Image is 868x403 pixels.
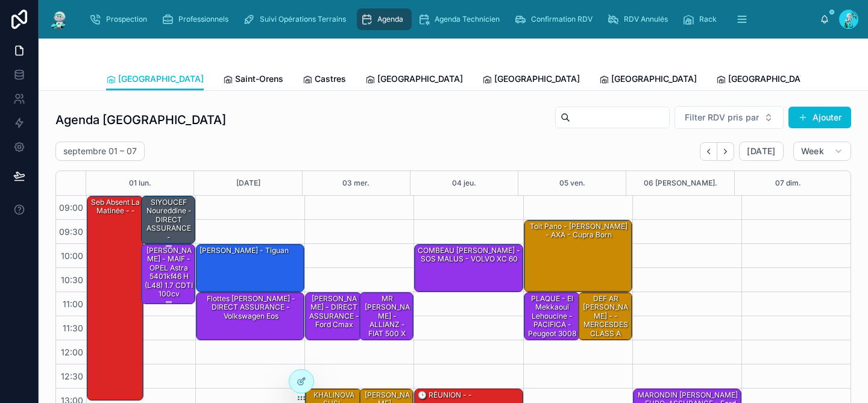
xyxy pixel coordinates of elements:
span: Castres [315,73,346,85]
span: 10:00 [58,251,86,261]
span: [GEOGRAPHIC_DATA] [494,73,580,85]
span: 11:00 [60,299,86,309]
span: 12:00 [58,347,86,357]
a: RDV Annulés [603,8,676,30]
span: Suivi Opérations Terrains [260,14,346,24]
button: Next [717,142,734,161]
div: scrollable content [80,6,820,33]
a: [GEOGRAPHIC_DATA] [365,68,463,92]
span: Professionnels [178,14,228,24]
span: [GEOGRAPHIC_DATA] [118,73,204,85]
div: Toit pano - [PERSON_NAME] - AXA - cupra born [526,221,631,241]
span: [DATE] [747,146,775,157]
button: Back [700,142,717,161]
span: 10:30 [58,275,86,285]
a: [GEOGRAPHIC_DATA] [599,68,697,92]
a: Saint-Orens [223,68,283,92]
div: Seb absent la matinée - - [89,197,142,217]
span: Rack [699,14,717,24]
div: COMBEAU [PERSON_NAME] - SOS MALUS - VOLVO XC 60 [415,245,522,292]
span: RDV Annulés [624,14,668,24]
button: 06 [PERSON_NAME]. [644,171,717,195]
span: [GEOGRAPHIC_DATA] [611,73,697,85]
div: SIYOUCEF Noureddine - DIRECT ASSURANCE - VOLKSWAGEN Tiguan [142,196,195,243]
a: Castres [303,68,346,92]
div: [PERSON_NAME] - MAIF - OPEL Astra 5401kf46 H (L48) 1.7 CDTI 100cv [142,245,195,304]
span: Confirmation RDV [531,14,593,24]
a: Professionnels [158,8,237,30]
div: Seb absent la matinée - - [87,196,143,400]
div: COMBEAU [PERSON_NAME] - SOS MALUS - VOLVO XC 60 [417,245,521,265]
img: App logo [48,10,70,29]
a: Confirmation RDV [511,8,601,30]
button: 01 lun. [129,171,151,195]
a: Suivi Opérations Terrains [239,8,354,30]
h1: Agenda [GEOGRAPHIC_DATA] [55,111,226,128]
div: Flottes [PERSON_NAME] - DIRECT ASSURANCE - Volkswagen eos [198,293,303,322]
span: 11:30 [60,323,86,333]
div: MR [PERSON_NAME] - ALLIANZ - FIAT 500 X 1.4 MultiAir 16V 4x2 140 cv [360,293,413,340]
div: [PERSON_NAME] - Tiguan [198,245,290,256]
span: Prospection [106,14,147,24]
button: 05 ven. [559,171,585,195]
button: Select Button [675,106,784,129]
div: Toit pano - [PERSON_NAME] - AXA - cupra born [524,220,632,292]
div: PLAQUE - El Mekkaoui Lehoucine - PACIFICA - peugeot 3008 [524,293,580,340]
span: Filter RDV pris par [685,111,759,123]
span: 09:30 [56,226,86,237]
a: [GEOGRAPHIC_DATA] [716,68,814,92]
div: MR [PERSON_NAME] - ALLIANZ - FIAT 500 X 1.4 MultiAir 16V 4x2 140 cv [362,293,412,365]
div: SIYOUCEF Noureddine - DIRECT ASSURANCE - VOLKSWAGEN Tiguan [143,197,194,260]
div: 🕒 RÉUNION - - [417,390,473,401]
div: Flottes [PERSON_NAME] - DIRECT ASSURANCE - Volkswagen eos [197,293,304,340]
span: Week [801,146,824,157]
span: Saint-Orens [235,73,283,85]
span: [GEOGRAPHIC_DATA] [728,73,814,85]
span: 12:30 [58,371,86,381]
h2: septembre 01 – 07 [63,145,137,157]
div: [PERSON_NAME] - DIRECT ASSURANCE - ford cmax [307,293,360,331]
button: 07 dim. [775,171,801,195]
div: [PERSON_NAME] - DIRECT ASSURANCE - ford cmax [306,293,361,340]
button: [DATE] [739,142,783,161]
div: [PERSON_NAME] - MAIF - OPEL Astra 5401kf46 H (L48) 1.7 CDTI 100cv [143,245,194,299]
button: [DATE] [236,171,260,195]
a: Prospection [86,8,156,30]
span: [GEOGRAPHIC_DATA] [377,73,463,85]
div: DEF AR [PERSON_NAME] - - MERCESDES CLASS A [580,293,631,339]
span: Agenda [377,14,403,24]
a: Agenda Technicien [414,8,508,30]
a: [GEOGRAPHIC_DATA] [482,68,580,92]
div: PLAQUE - El Mekkaoui Lehoucine - PACIFICA - peugeot 3008 [526,293,579,339]
a: Agenda [357,8,412,30]
button: 04 jeu. [452,171,476,195]
a: Rack [679,8,725,30]
button: 03 mer. [342,171,370,195]
div: DEF AR [PERSON_NAME] - - MERCESDES CLASS A [579,293,632,340]
button: Week [793,142,851,161]
a: [GEOGRAPHIC_DATA] [106,68,204,91]
div: [PERSON_NAME] - Tiguan [197,245,304,292]
span: Agenda Technicien [435,14,500,24]
span: 09:00 [56,202,86,213]
button: Ajouter [788,107,851,128]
